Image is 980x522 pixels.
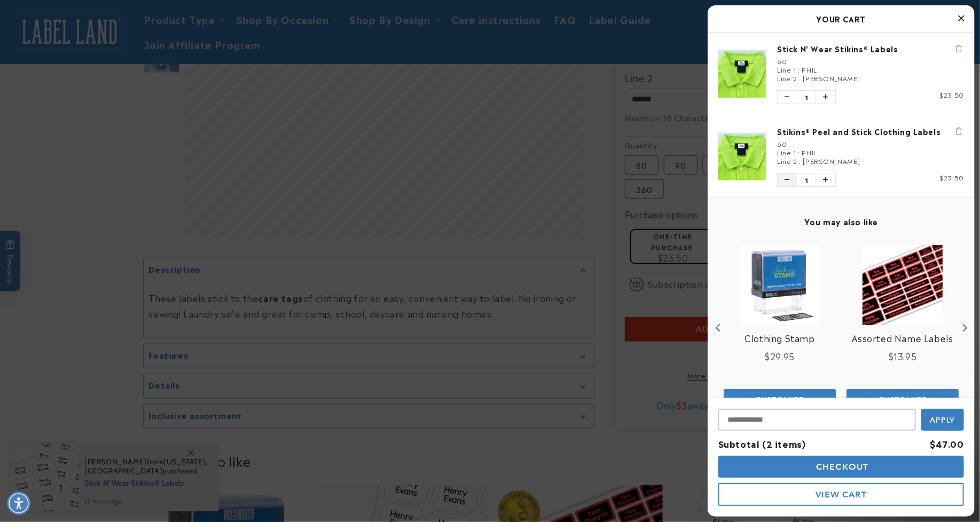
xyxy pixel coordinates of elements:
[9,30,143,50] button: Can these labels be used on uniforms?
[889,350,917,362] span: $13.95
[778,91,797,104] button: Decrease quantity of Stick N' Wear Stikins® Labels
[814,462,869,472] span: Checkout
[953,126,964,137] button: Remove Stikins® Peel and Stick Clothing Labels
[953,11,969,27] button: Close Cart
[718,11,964,27] h2: Your Cart
[798,65,800,74] span: :
[799,73,801,83] span: :
[852,330,953,346] a: View Assorted Name Labels
[7,492,30,515] div: Accessibility Menu
[744,330,814,346] a: View Clothing Stamp
[718,217,964,226] h4: You may also like
[755,395,804,405] span: Customize
[878,395,927,405] span: Customize
[841,234,964,421] div: product
[798,147,800,157] span: :
[777,156,797,165] span: Line 2
[765,350,795,362] span: $29.95
[718,132,766,180] img: stick and wear labels
[718,50,766,98] img: Stick N' Wear Stikins® Labels
[921,409,964,431] button: Apply
[777,126,964,137] a: Stikins® Peel and Stick Clothing Labels
[797,173,816,186] span: 1
[718,409,916,431] input: Input Discount
[816,489,867,500] span: View Cart
[777,147,796,157] span: Line 1
[777,73,797,83] span: Line 2
[799,156,801,165] span: :
[718,483,964,506] button: View Cart
[930,436,964,452] div: $47.00
[797,91,816,104] span: 1
[803,156,860,165] span: [PERSON_NAME]
[939,90,964,99] span: $23.50
[930,415,955,425] span: Apply
[802,65,817,74] span: PHIL
[778,173,797,186] button: Decrease quantity of Stikins® Peel and Stick Clothing Labels
[36,60,143,80] button: Do these labels need ironing?
[953,43,964,54] button: Remove Stick N' Wear Stikins® Labels
[803,73,860,83] span: [PERSON_NAME]
[956,320,972,336] button: Next
[718,234,841,421] div: product
[777,57,964,65] div: 60
[740,245,820,325] img: Clothing Stamp - Label Land
[718,33,964,115] li: product
[718,437,806,450] span: Subtotal (2 items)
[718,456,964,478] button: Checkout
[777,65,796,74] span: Line 1
[816,173,835,186] button: Increase quantity of Stikins® Peel and Stick Clothing Labels
[863,245,943,325] img: Assorted Name Labels - Label Land
[802,147,817,157] span: PHIL
[710,320,726,336] button: Previous
[939,172,964,182] span: $23.50
[846,389,959,410] button: Add the product, Assorted Name Labels to Cart
[816,91,835,104] button: Increase quantity of Stick N' Wear Stikins® Labels
[777,43,964,54] a: Stick N' Wear Stikins® Labels
[724,389,836,410] button: Add the product, Clothing Stamp to Cart
[777,139,964,148] div: 60
[718,115,964,197] li: product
